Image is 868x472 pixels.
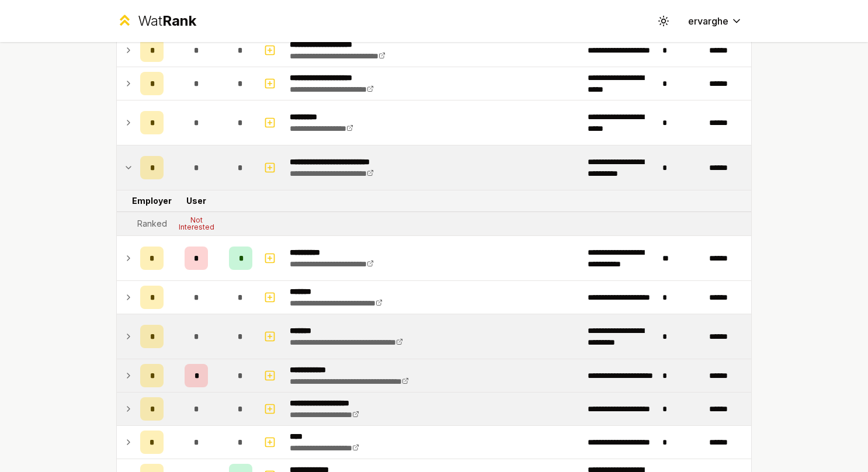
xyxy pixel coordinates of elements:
[138,12,196,30] div: Wat
[116,12,196,30] a: WatRank
[679,11,752,32] button: ervarghe
[173,217,220,231] div: Not Interested
[137,218,167,230] div: Ranked
[688,14,728,28] span: ervarghe
[162,12,196,29] span: Rank
[136,190,168,211] td: Employer
[168,190,224,211] td: User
